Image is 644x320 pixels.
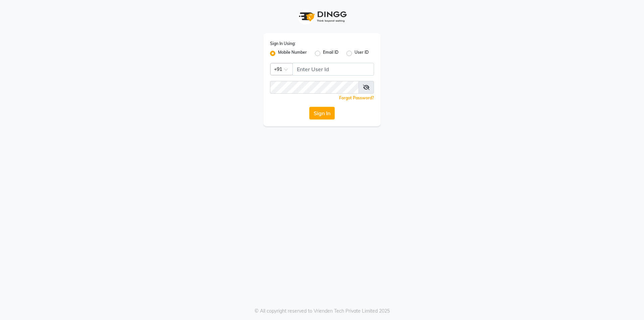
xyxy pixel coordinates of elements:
input: Username [292,63,374,76]
label: Sign In Using: [270,41,296,47]
label: User ID [355,49,369,57]
label: Email ID [323,49,338,57]
label: Mobile Number [278,49,307,57]
img: logo1.svg [295,7,349,27]
input: Username [270,81,359,94]
a: Forgot Password? [339,95,374,100]
button: Sign In [309,107,335,120]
